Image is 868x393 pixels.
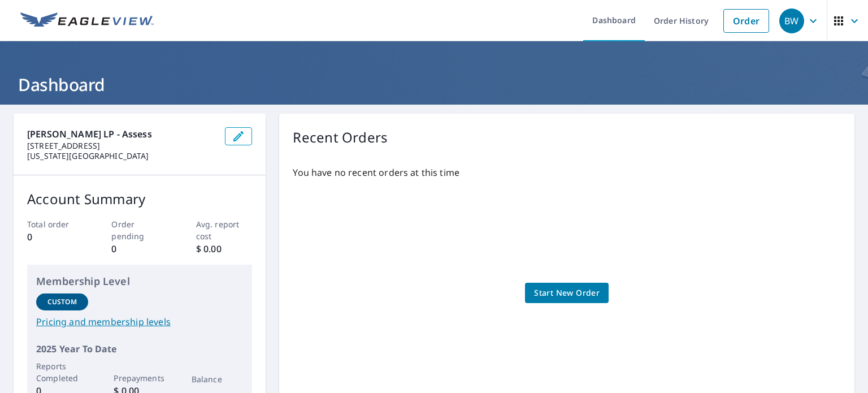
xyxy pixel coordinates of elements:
[114,372,166,384] p: Prepayments
[27,189,252,209] p: Account Summary
[27,141,216,151] p: [STREET_ADDRESS]
[534,286,600,300] span: Start New Order
[47,297,77,307] p: Custom
[27,151,216,161] p: [US_STATE][GEOGRAPHIC_DATA]
[111,242,168,256] p: 0
[192,373,244,385] p: Balance
[723,9,769,33] a: Order
[14,73,854,96] h1: Dashboard
[111,218,168,242] p: Order pending
[196,218,253,242] p: Avg. report cost
[293,127,388,148] p: Recent Orders
[36,342,243,356] p: 2025 Year To Date
[36,274,243,289] p: Membership Level
[36,360,88,384] p: Reports Completed
[27,127,216,141] p: [PERSON_NAME] LP - Assess
[27,218,84,230] p: Total order
[196,242,253,256] p: $ 0.00
[36,315,243,329] a: Pricing and membership levels
[293,166,841,179] p: You have no recent orders at this time
[27,230,84,244] p: 0
[779,8,804,33] div: BW
[525,283,609,304] a: Start New Order
[20,12,154,29] img: EV Logo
